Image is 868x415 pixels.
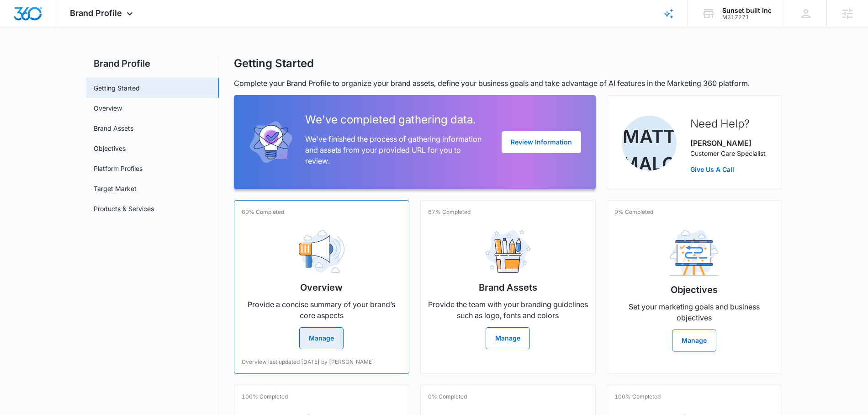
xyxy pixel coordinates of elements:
button: Manage [672,330,716,351]
h2: Need Help? [690,116,766,132]
a: Brand Assets [94,123,133,133]
h2: We've completed gathering data. [305,112,487,128]
p: 60% Completed [242,208,284,216]
p: 0% Completed [428,393,467,401]
h2: Brand Assets [479,281,537,294]
p: Complete your Brand Profile to organize your brand assets, define your business goals and take ad... [234,78,782,89]
div: account id [722,14,772,21]
div: account name [722,7,772,14]
a: 67% CompletedBrand AssetsProvide the team with your branding guidelines such as logo, fonts and c... [420,200,596,374]
p: Provide a concise summary of your brand’s core aspects [242,299,402,321]
p: 100% Completed [614,393,661,401]
p: 0% Completed [614,208,653,216]
p: 100% Completed [242,393,288,401]
p: We've finished the process of gathering information and assets from your provided URL for you to ... [305,133,487,166]
a: Objectives [94,144,126,153]
p: Provide the team with your branding guidelines such as logo, fonts and colors [428,299,588,321]
p: 67% Completed [428,208,471,216]
a: Getting Started [94,83,140,93]
a: Products & Services [94,204,154,213]
p: [PERSON_NAME] [690,138,766,149]
a: 60% CompletedOverviewProvide a concise summary of your brand’s core aspectsManageOverview last up... [234,200,409,374]
img: Matt Malone [622,116,677,170]
h2: Brand Profile [86,57,219,70]
h1: Getting Started [234,57,314,70]
a: 0% CompletedObjectivesSet your marketing goals and business objectivesManage [607,200,782,374]
h2: Objectives [671,283,718,297]
a: Platform Profiles [94,164,143,173]
h2: Overview [300,281,343,294]
a: Target Market [94,184,137,193]
a: Overview [94,103,122,113]
p: Customer Care Specialist [690,149,766,158]
button: Manage [299,327,344,349]
p: Overview last updated [DATE] by [PERSON_NAME] [242,358,374,366]
p: Set your marketing goals and business objectives [614,301,774,323]
span: Brand Profile [70,8,122,18]
a: Give Us A Call [690,165,766,174]
button: Manage [486,327,530,349]
button: Review Information [502,131,581,153]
